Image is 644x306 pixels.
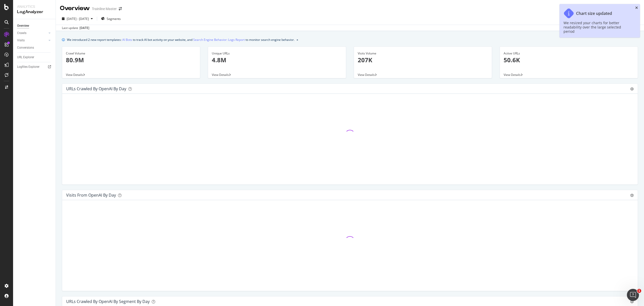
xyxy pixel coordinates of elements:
[504,73,521,77] span: View Details
[630,194,634,197] div: gear
[627,289,639,301] iframe: Intercom live chat
[17,9,52,15] div: LogAnalyzer
[107,17,121,21] span: Segments
[17,30,26,36] div: Crawls
[212,51,342,56] div: Unique URLs
[193,37,245,42] a: Search Engine Behavior: Logs Report
[295,36,299,43] button: close banner
[17,55,34,60] div: URL Explorer
[358,51,488,56] div: Visits Volume
[637,289,641,293] span: 1
[630,87,634,91] div: gear
[79,26,89,30] div: [DATE]
[62,37,638,42] div: info banner
[563,21,631,34] div: We resized your charts for better readability over the large selected period
[17,64,39,70] div: Logfiles Explorer
[17,23,52,28] a: Overview
[212,56,342,64] p: 4.8M
[119,7,122,11] div: arrow-right-arrow-left
[99,15,123,23] button: Segments
[17,38,25,43] div: Visits
[630,300,634,303] div: gear
[66,73,83,77] span: View Details
[66,193,116,198] div: Visits from OpenAI by day
[358,56,488,64] p: 207K
[60,15,95,23] button: [DATE] - [DATE]
[122,37,132,42] a: AI Bots
[62,26,89,30] div: Last update
[67,37,295,42] div: We introduced 2 new report templates: to track AI bot activity on your website, and to monitor se...
[576,11,612,16] div: Chart size updated
[67,17,89,21] span: [DATE] - [DATE]
[17,55,52,60] a: URL Explorer
[60,4,90,13] div: Overview
[17,45,34,50] div: Conversions
[504,56,634,64] p: 50.6K
[17,64,52,70] a: Logfiles Explorer
[17,30,47,36] a: Crawls
[17,45,52,50] a: Conversions
[66,56,196,64] p: 80.9M
[17,4,52,9] div: Analytics
[66,51,196,56] div: Crawl Volume
[92,6,117,11] div: Trainline Master
[504,51,634,56] div: Active URLs
[358,73,375,77] span: View Details
[635,6,638,10] div: close toast
[17,38,47,43] a: Visits
[212,73,229,77] span: View Details
[66,299,150,304] div: URLs Crawled by OpenAI By Segment By Day
[17,23,29,28] div: Overview
[66,86,126,91] div: URLs Crawled by OpenAI by day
